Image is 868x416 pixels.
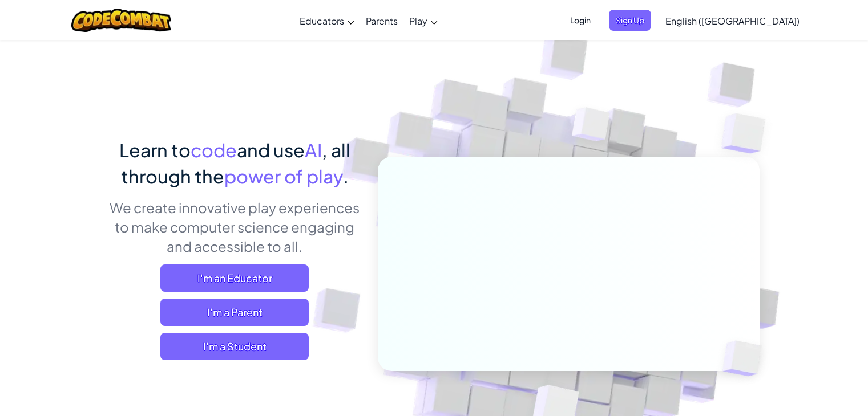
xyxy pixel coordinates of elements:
[224,165,343,187] span: power of play
[343,165,349,187] span: .
[237,138,305,161] span: and use
[609,10,651,31] button: Sign Up
[699,85,797,182] img: Overlap cubes
[563,10,597,31] button: Login
[665,15,800,27] span: English ([GEOGRAPHIC_DATA])
[660,5,805,36] a: English ([GEOGRAPHIC_DATA])
[360,5,403,36] a: Parents
[305,138,322,161] span: AI
[160,264,309,292] a: I'm an Educator
[191,138,237,161] span: code
[160,333,309,360] button: I'm a Student
[403,5,443,36] a: Play
[550,85,632,170] img: Overlap cubes
[294,5,360,36] a: Educators
[300,15,344,27] span: Educators
[703,317,789,400] img: Overlap cubes
[409,15,427,27] span: Play
[160,299,309,326] a: I'm a Parent
[119,138,191,161] span: Learn to
[71,9,171,32] img: CodeCombat logo
[109,198,361,256] p: We create innovative play experiences to make computer science engaging and accessible to all.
